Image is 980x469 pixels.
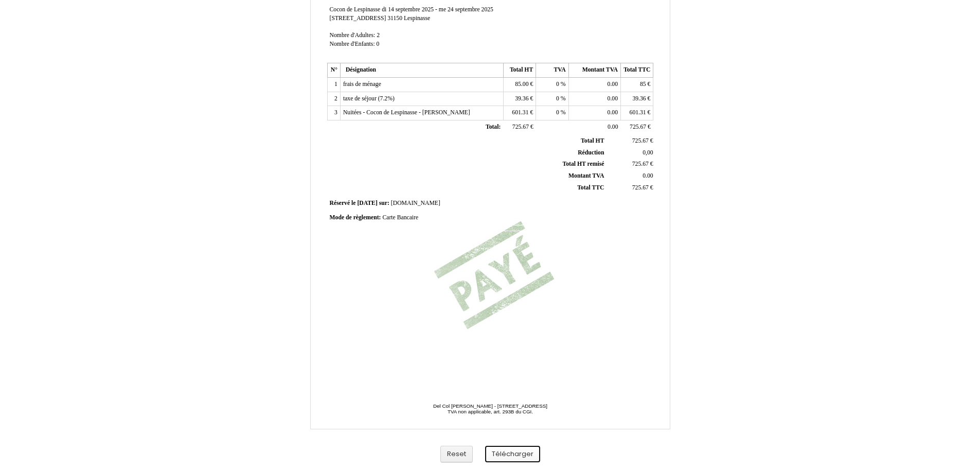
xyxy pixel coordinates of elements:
span: 0 [556,109,559,116]
td: € [621,120,653,135]
td: € [503,106,536,120]
td: 3 [327,106,340,120]
td: % [536,78,568,92]
td: % [536,106,568,120]
span: Nombre d'Adultes: [330,32,376,39]
td: € [503,92,536,106]
td: € [606,135,655,147]
td: € [503,120,536,135]
td: € [606,159,655,170]
span: sur: [379,200,389,206]
span: frais de ménage [343,81,381,88]
span: Total HT [581,137,604,144]
span: 0.00 [643,172,653,179]
span: 2 [377,32,380,39]
th: Montant TVA [568,63,620,78]
td: % [536,92,568,106]
span: [DOMAIN_NAME] [391,200,440,206]
span: 0.00 [608,81,618,88]
td: € [621,92,653,106]
span: 0.00 [608,95,618,102]
span: [DATE] [357,200,377,206]
span: Total HT remisé [562,161,604,167]
th: N° [327,63,340,78]
span: Del Col [PERSON_NAME] - [STREET_ADDRESS] [433,403,547,409]
td: € [621,78,653,92]
span: Réduction [578,149,604,156]
td: 2 [327,92,340,106]
th: TVA [536,63,568,78]
span: di 14 septembre 2025 - me 24 septembre 2025 [382,6,493,13]
th: Désignation [340,63,503,78]
span: Carte Bancaire [382,214,418,221]
span: Nombre d'Enfants: [330,41,375,47]
span: Nuitées - Cocon de Lespinasse - [PERSON_NAME] [343,109,470,116]
span: 725.67 [630,124,646,130]
button: Reset [440,446,473,463]
td: € [606,182,655,194]
span: [STREET_ADDRESS] [330,15,386,22]
span: 0.00 [608,124,618,130]
span: 39.36 [515,95,528,102]
th: Total HT [503,63,536,78]
span: 725.67 [632,137,649,144]
span: Lespinasse [404,15,430,22]
span: 0 [377,41,380,47]
span: 725.67 [632,161,649,167]
span: 0 [556,95,559,102]
th: Total TTC [621,63,653,78]
span: 31150 [387,15,402,22]
span: 39.36 [632,95,646,102]
span: Total: [486,124,501,130]
span: taxe de séjour (7.2%) [343,95,395,102]
span: Réservé le [330,200,356,206]
span: 85 [640,81,646,88]
span: Total TTC [577,184,604,191]
span: 725.67 [632,184,649,191]
span: 85.00 [515,81,528,88]
span: TVA non applicable, art. 293B du CGI. [448,409,533,414]
span: Cocon de Lespinasse [330,6,381,13]
span: 0,00 [643,149,653,156]
td: € [621,106,653,120]
td: 1 [327,78,340,92]
button: Télécharger [485,446,540,463]
span: Mode de règlement: [330,214,381,221]
span: 0.00 [608,109,618,116]
span: 725.67 [512,124,529,130]
span: 601.31 [630,109,646,116]
span: 601.31 [512,109,528,116]
td: € [503,78,536,92]
span: Montant TVA [568,172,604,179]
span: 0 [556,81,559,88]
